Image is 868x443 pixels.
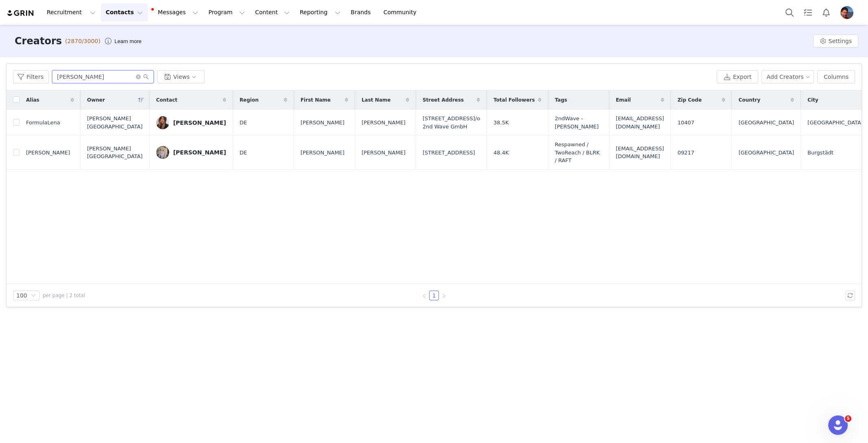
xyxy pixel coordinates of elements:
[173,149,226,156] div: [PERSON_NAME]
[301,119,345,127] span: [PERSON_NAME]
[441,293,446,298] i: icon: right
[677,96,701,104] span: Zip Code
[43,292,85,299] span: per page | 2 total
[813,35,858,48] button: Settings
[616,96,631,104] span: Email
[156,146,169,159] img: e3732bfe-6765-4d7f-98fd-0153159781a1.jpg
[87,145,143,161] span: [PERSON_NAME] [GEOGRAPHIC_DATA]
[143,74,149,80] i: icon: search
[493,149,508,157] span: 48.4K
[52,70,154,83] input: Search...
[845,415,851,422] span: 5
[295,3,345,22] button: Reporting
[817,3,835,22] button: Notifications
[781,3,798,22] button: Search
[835,6,861,19] button: Profile
[26,149,70,157] span: [PERSON_NAME]
[423,96,464,104] span: Street Address
[555,96,567,104] span: Tags
[156,146,226,159] a: [PERSON_NAME]
[156,116,169,129] img: 6b8009f3-f3c7-4b8a-a830-626e0cce6583.jpg
[240,96,259,104] span: Region
[362,96,391,104] span: Last Name
[799,3,817,22] a: Tasks
[717,70,758,83] button: Export
[26,119,60,127] span: FormulaLena
[677,119,694,127] span: 10407
[156,96,177,104] span: Contact
[761,70,814,83] button: Add Creators
[157,70,205,83] button: Views
[555,141,602,165] span: Respawned / TwoReach / BLRK / RAFT
[439,291,449,300] li: Next Page
[173,119,226,126] div: [PERSON_NAME]
[423,115,480,130] span: [STREET_ADDRESS]/o 2nd Wave GmbH
[738,149,794,157] span: [GEOGRAPHIC_DATA]
[807,96,818,104] span: City
[430,291,438,300] a: 1
[419,291,429,300] li: Previous Page
[840,6,853,19] img: 064b857f-e96b-4f4a-92ac-664df340e428.jpg
[156,116,226,129] a: [PERSON_NAME]
[738,96,760,104] span: Country
[65,37,100,46] span: (2870/3000)
[828,415,848,435] iframe: Intercom live chat
[493,119,508,127] span: 38.5K
[616,115,664,130] span: [EMAIL_ADDRESS][DOMAIN_NAME]
[422,293,427,298] i: icon: left
[738,119,794,127] span: [GEOGRAPHIC_DATA]
[240,119,247,127] span: DE
[148,3,203,22] button: Messages
[203,3,250,22] button: Program
[7,9,35,17] img: grin logo
[250,3,294,22] button: Content
[817,70,855,83] button: Columns
[87,96,105,104] span: Owner
[677,149,694,157] span: 09217
[15,34,62,48] h3: Creators
[26,96,39,104] span: Alias
[87,115,143,130] span: [PERSON_NAME] [GEOGRAPHIC_DATA]
[301,96,331,104] span: First Name
[42,3,100,22] button: Recruitment
[616,145,664,161] span: [EMAIL_ADDRESS][DOMAIN_NAME]
[362,119,406,127] span: [PERSON_NAME]
[362,149,406,157] span: [PERSON_NAME]
[423,149,475,157] span: [STREET_ADDRESS]
[555,115,602,130] span: 2ndWave - [PERSON_NAME]
[379,3,425,22] a: Community
[31,293,36,299] i: icon: down
[136,74,141,79] i: icon: close-circle
[346,3,378,22] a: Brands
[429,291,439,300] li: 1
[16,291,27,300] div: 100
[113,37,143,46] div: Tooltip anchor
[240,149,247,157] span: DE
[493,96,535,104] span: Total Followers
[301,149,345,157] span: [PERSON_NAME]
[101,3,148,22] button: Contacts
[13,70,49,83] button: Filters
